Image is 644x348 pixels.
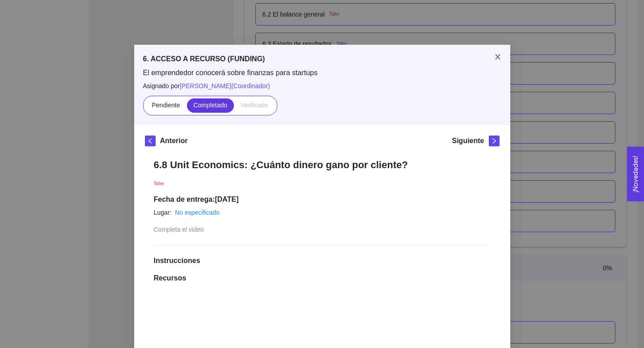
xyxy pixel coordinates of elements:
h1: 6.8 Unit Economics: ¿Cuánto dinero gano por cliente? [154,159,491,171]
h1: Fecha de entrega: [DATE] [154,195,491,204]
span: El emprendedor conocerá sobre finanzas para startups [143,68,501,78]
span: right [489,138,499,144]
button: left [145,136,156,146]
span: [PERSON_NAME] ( Coordinador ) [180,82,270,89]
span: close [494,53,501,60]
span: Asignado por [143,81,501,91]
button: Close [485,45,510,70]
span: Pendiente [152,102,180,109]
h5: Siguiente [452,136,484,146]
span: Taller [154,181,165,186]
span: Completado [194,102,228,109]
span: Completa el video [154,226,204,233]
h1: Instrucciones [154,256,491,265]
button: right [489,136,500,146]
a: No especificado [175,209,220,216]
span: Verificado [241,102,268,109]
button: Open Feedback Widget [627,147,644,201]
article: Lugar: [154,208,172,217]
h5: Anterior [160,136,188,146]
h5: 6. ACCESO A RECURSO (FUNDING) [143,54,501,64]
h1: Recursos [154,274,491,283]
span: left [145,138,155,144]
